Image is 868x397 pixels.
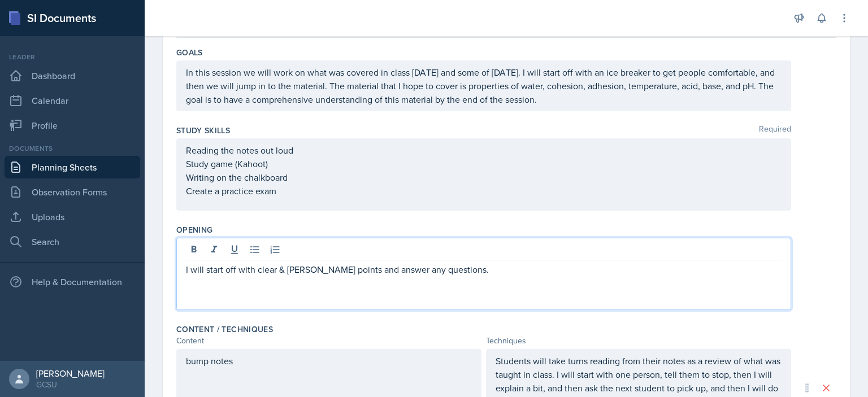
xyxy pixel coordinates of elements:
p: Reading the notes out loud [186,143,782,157]
div: Leader [5,52,140,62]
a: Planning Sheets [5,156,140,178]
div: Techniques [486,335,791,347]
a: Calendar [5,89,140,112]
div: GCSU [36,379,105,390]
p: bump notes [186,354,472,368]
div: Documents [5,143,140,154]
a: Observation Forms [5,181,140,203]
div: [PERSON_NAME] [36,368,105,379]
a: Search [5,230,140,253]
label: Content / Techniques [176,324,273,335]
p: Study game (Kahoot) [186,157,782,171]
p: I will start off with clear & [PERSON_NAME] points and answer any questions. [186,263,782,276]
p: Writing on the chalkboard [186,171,782,184]
a: Dashboard [5,64,140,87]
label: Goals [176,47,203,58]
a: Profile [5,114,140,137]
div: Help & Documentation [5,271,140,293]
p: In this session we will work on what was covered in class [DATE] and some of [DATE]. I will start... [186,66,782,106]
a: Uploads [5,206,140,228]
label: Opening [176,224,212,235]
div: Content [176,335,481,347]
label: Study Skills [176,125,230,136]
span: Required [759,125,791,136]
p: Create a practice exam [186,184,782,198]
